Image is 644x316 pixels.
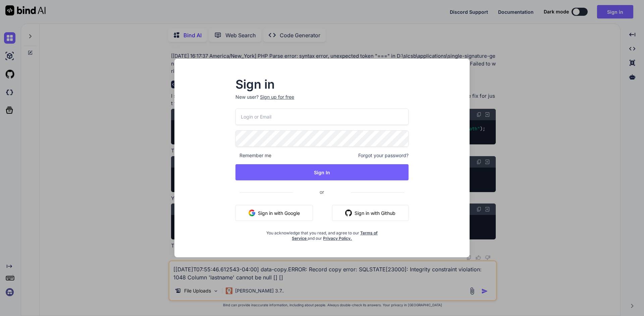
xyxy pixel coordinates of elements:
img: google [249,210,255,216]
div: You acknowledge that you read, and agree to our and our [264,226,380,241]
button: Sign In [235,164,408,180]
input: Login or Email [235,108,408,125]
button: Sign in with Google [235,205,313,221]
span: Remember me [235,152,271,159]
div: Sign up for free [260,94,294,100]
h2: Sign in [235,79,408,90]
span: or [293,184,351,200]
a: Terms of Service [292,230,378,241]
p: New user? [235,94,408,108]
button: Sign in with Github [332,205,409,221]
a: Privacy Policy. [323,236,352,241]
img: github [345,210,352,216]
span: Forgot your password? [358,152,409,159]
